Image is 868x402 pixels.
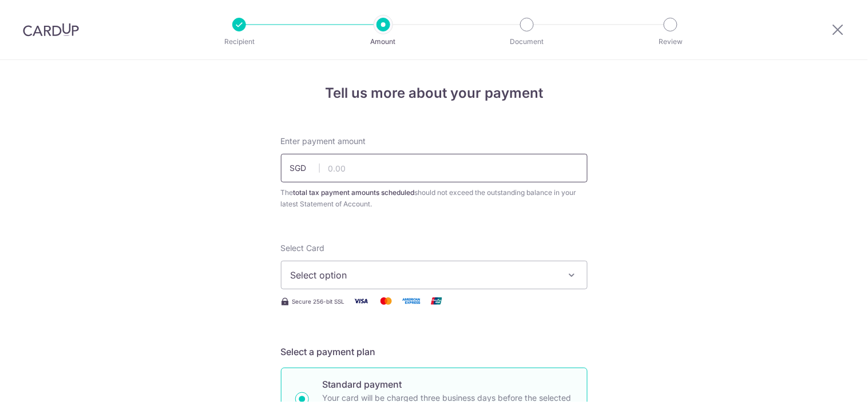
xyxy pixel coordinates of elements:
[400,294,423,308] img: American Express
[290,162,320,174] span: SGD
[341,36,426,47] p: Amount
[292,297,345,306] span: Secure 256-bit SSL
[323,377,573,391] p: Standard payment
[281,261,588,289] button: Select option
[350,294,372,308] img: Visa
[281,345,588,359] h5: Select a payment plan
[197,36,282,47] p: Recipient
[281,136,366,147] span: Enter payment amount
[425,294,448,308] img: Union Pay
[26,8,49,18] span: Help
[628,36,713,47] p: Review
[281,243,325,253] span: translation missing: en.payables.payment_networks.credit_card.summary.labels.select_card
[281,187,588,210] div: The should not exceed the outstanding balance in your latest Statement of Account.
[294,188,415,197] b: total tax payment amounts scheduled
[281,83,588,104] h4: Tell us more about your payment
[281,154,588,182] input: 0.00
[291,268,557,282] span: Select option
[23,23,79,37] img: CardUp
[375,294,398,308] img: Mastercard
[485,36,569,47] p: Document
